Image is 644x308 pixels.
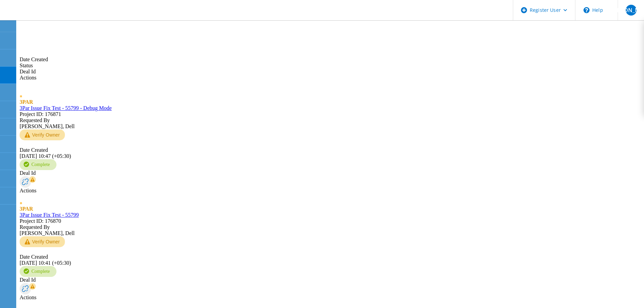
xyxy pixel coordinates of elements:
div: Complete [20,266,56,277]
button: Verify Owner [20,129,65,140]
div: Deal Id [20,69,641,75]
div: Actions [20,294,641,301]
div: [PERSON_NAME], Dell [20,117,641,129]
div: [DATE] 10:47 (+05:30) [20,147,641,159]
div: Complete [20,159,56,170]
div: Date Created [20,10,641,63]
span: 3PAR [20,99,33,105]
div: Requested By [20,224,641,230]
div: Requested By [20,117,641,123]
svg: \n [583,7,590,13]
span: Project ID: 176871 [20,111,61,117]
div: Deal Id [20,277,641,283]
div: Date Created [20,254,641,260]
div: Actions [20,75,641,81]
span: Project ID: 176870 [20,218,61,224]
div: [PERSON_NAME], Dell [20,224,641,236]
div: Deal Id [20,170,641,176]
a: 3Par Issue Fix Test - 55799 - Debug Mode [20,105,112,111]
button: Verify Owner [20,236,65,247]
div: Actions [20,188,641,194]
div: Date Created [20,147,641,153]
a: 3Par Issue Fix Test - 55799 [20,212,79,218]
div: [DATE] 10:41 (+05:30) [20,254,641,266]
span: 3PAR [20,206,33,212]
div: Status [20,63,641,69]
a: Live Optics Dashboard [7,13,79,19]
